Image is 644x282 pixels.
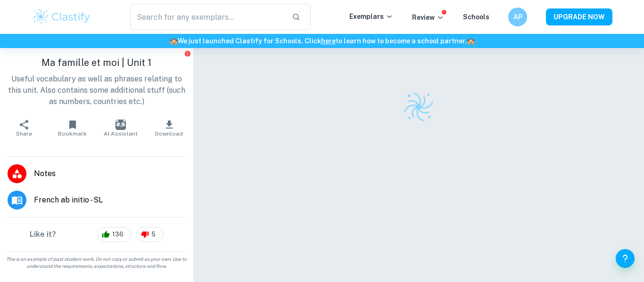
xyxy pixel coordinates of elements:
[8,56,186,70] h1: Ma famille et moi | Unit 1
[412,12,444,23] p: Review
[508,8,527,26] button: AP
[8,73,186,107] p: Useful vocabulary as well as phrases relating to this unit. Also contains some additional stuff (...
[107,230,129,239] span: 136
[30,229,56,240] h6: Like it?
[97,227,132,242] div: 136
[349,11,393,22] p: Exemplars
[16,130,32,137] span: Share
[130,4,284,30] input: Search for any exemplars...
[467,37,475,45] span: 🏫
[463,13,489,21] a: Schools
[512,12,523,22] h6: AP
[401,89,436,124] img: Clastify logo
[2,36,642,46] h6: We just launched Clastify for Schools. Click to learn how to become a school partner.
[116,120,126,130] img: AI Assistant
[170,37,178,45] span: 🏫
[321,37,336,45] a: here
[616,249,635,268] button: Help and Feedback
[546,8,612,25] button: UPGRADE NOW
[58,130,87,137] span: Bookmark
[146,230,161,239] span: 5
[48,115,96,141] button: Bookmark
[97,115,145,141] button: AI Assistant
[184,50,191,57] button: Report issue
[155,130,183,137] span: Download
[4,256,190,270] span: This is an example of past student work. Do not copy or submit as your own. Use to understand the...
[136,227,164,242] div: 5
[104,130,138,137] span: AI Assistant
[34,194,186,206] span: French ab initio - SL
[34,168,186,179] span: Notes
[32,8,91,26] img: Clastify logo
[145,115,193,141] button: Download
